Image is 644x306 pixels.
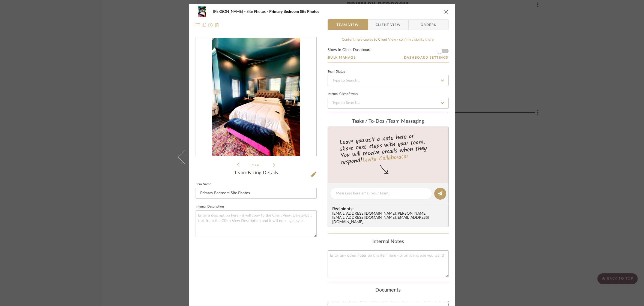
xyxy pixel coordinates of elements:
img: Remove from project [215,23,219,27]
input: Type to Search… [328,98,449,109]
div: 0 [196,38,316,156]
div: Internal Notes [328,239,449,245]
img: ea8cb94d-fbdc-497a-9b69-d5dc217c216f_436x436.jpg [212,38,300,156]
span: [PERSON_NAME] [213,10,247,14]
div: Documents [328,287,449,293]
label: Internal Description [196,205,224,208]
div: [EMAIL_ADDRESS][DOMAIN_NAME] , [PERSON_NAME][EMAIL_ADDRESS][DOMAIN_NAME] , [EMAIL_ADDRESS][DOMAIN... [332,212,446,225]
div: Team-Facing Details [196,170,317,176]
span: 1 [252,163,255,167]
span: Tasks / To-Dos / [352,119,388,124]
input: Type to Search… [328,75,449,86]
div: Leave yourself a note here or share next steps with your team. You will receive emails when they ... [327,130,449,167]
div: Team Status [328,70,345,73]
button: Dashboard Settings [404,55,449,60]
img: ea8cb94d-fbdc-497a-9b69-d5dc217c216f_48x40.jpg [196,6,209,17]
div: team Messaging [328,119,449,125]
a: Invite Collaborator [362,152,408,166]
label: Item Name [196,183,211,186]
div: Internal Client Status [328,93,358,95]
span: Primary Bedroom Site Photos [269,10,319,14]
span: 6 [257,163,260,167]
span: Site Photos [247,10,269,14]
button: Bulk Manage [328,55,356,60]
span: Client View [376,19,401,30]
input: Enter Item Name [196,188,317,199]
span: Recipients: [332,206,446,211]
div: Content here copies to Client View - confirm visibility there. [328,37,449,43]
button: close [444,9,449,14]
span: Team View [337,19,359,30]
span: Orders [415,19,442,30]
span: / [255,163,257,167]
